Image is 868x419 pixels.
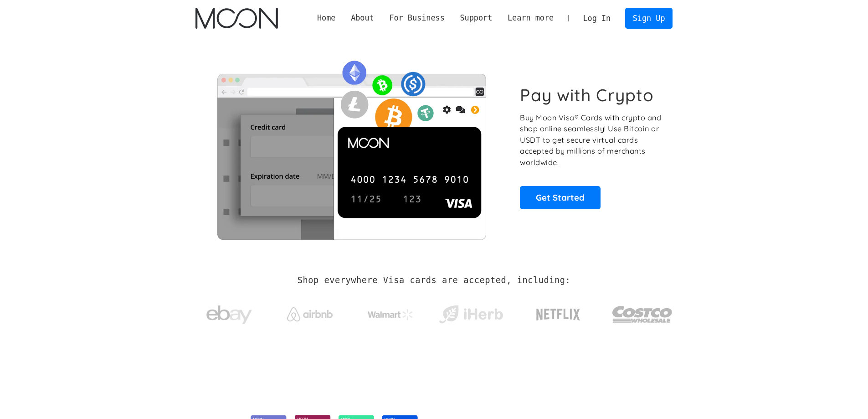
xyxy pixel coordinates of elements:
[437,294,505,331] a: iHerb
[287,307,333,321] img: Airbnb
[520,186,601,209] a: Get Started
[276,298,344,326] a: Airbnb
[298,275,570,285] h2: Shop everywhere Visa cards are accepted, including:
[520,112,663,168] p: Buy Moon Visa® Cards with crypto and shop online seamlessly! Use Bitcoin or USDT to get secure vi...
[518,294,599,331] a: Netflix
[500,12,561,24] div: Learn more
[575,8,618,28] a: Log In
[195,8,278,29] img: Moon Logo
[460,12,492,24] div: Support
[351,12,374,24] div: About
[452,12,500,24] div: Support
[437,303,505,326] img: iHerb
[195,54,508,239] img: Moon Cards let you spend your crypto anywhere Visa is accepted.
[343,12,381,24] div: About
[508,12,554,24] div: Learn more
[195,8,278,29] a: home
[195,291,263,334] a: ebay
[612,297,673,331] img: Costco
[389,12,444,24] div: For Business
[535,303,581,326] img: Netflix
[520,85,654,105] h1: Pay with Crypto
[625,8,673,28] a: Sign Up
[356,300,424,325] a: Walmart
[309,12,343,24] a: Home
[368,309,413,320] img: Walmart
[382,12,452,24] div: For Business
[612,288,673,336] a: Costco
[206,300,252,329] img: ebay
